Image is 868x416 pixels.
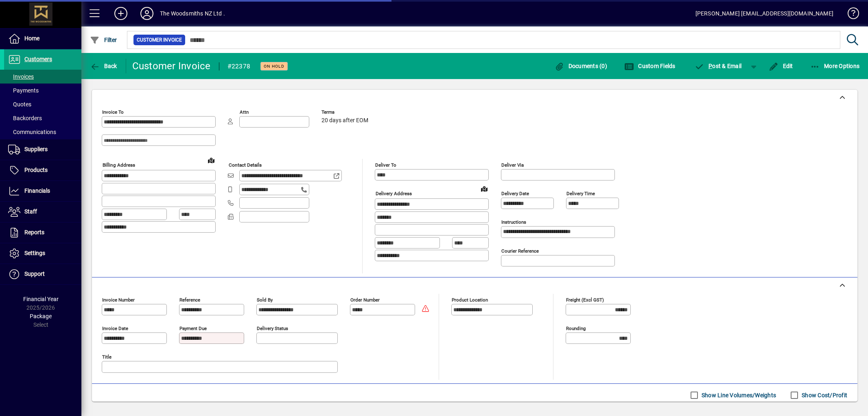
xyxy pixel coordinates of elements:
[24,229,44,236] span: Reports
[708,63,712,69] span: P
[24,208,37,215] span: Staff
[24,56,52,62] span: Customers
[624,63,676,69] span: Custom Fields
[842,2,858,28] a: Knowledge Base
[321,110,370,115] span: Terms
[30,313,52,319] span: Package
[108,6,134,21] button: Add
[452,297,488,303] mat-label: Product location
[700,391,776,399] label: Show Line Volumes/Weights
[8,73,34,80] span: Invoices
[4,181,81,201] a: Financials
[102,354,112,360] mat-label: Title
[8,115,42,121] span: Backorders
[4,84,81,97] a: Payments
[552,59,609,73] button: Documents (0)
[205,154,218,167] a: View on map
[24,187,50,194] span: Financials
[102,297,135,303] mat-label: Invoice number
[501,191,529,196] mat-label: Delivery date
[257,297,273,303] mat-label: Sold by
[88,33,119,47] button: Filter
[4,139,81,160] a: Suppliers
[227,60,251,73] div: #22378
[4,202,81,222] a: Staff
[4,70,81,84] a: Invoices
[179,297,200,303] mat-label: Reference
[90,63,117,69] span: Back
[8,87,39,94] span: Payments
[478,182,491,195] a: View on map
[769,63,793,69] span: Edit
[81,59,126,73] app-page-header-button: Back
[90,37,117,43] span: Filter
[4,243,81,264] a: Settings
[132,59,211,73] div: Customer Invoice
[554,63,607,69] span: Documents (0)
[160,7,225,20] div: The Woodsmiths NZ Ltd .
[102,109,124,115] mat-label: Invoice To
[179,326,207,331] mat-label: Payment due
[501,248,539,254] mat-label: Courier Reference
[622,59,678,73] button: Custom Fields
[566,326,586,331] mat-label: Rounding
[24,167,48,173] span: Products
[23,296,59,302] span: Financial Year
[810,63,860,69] span: More Options
[695,63,742,69] span: ost & Email
[4,111,81,125] a: Backorders
[4,264,81,284] a: Support
[767,59,795,73] button: Edit
[4,29,81,49] a: Home
[8,101,31,108] span: Quotes
[4,97,81,111] a: Quotes
[24,35,39,42] span: Home
[501,219,526,225] mat-label: Instructions
[257,326,288,331] mat-label: Delivery status
[24,146,48,152] span: Suppliers
[102,326,128,331] mat-label: Invoice date
[24,271,45,277] span: Support
[566,297,604,303] mat-label: Freight (excl GST)
[4,125,81,139] a: Communications
[321,117,368,124] span: 20 days after EOM
[350,297,380,303] mat-label: Order number
[800,391,847,399] label: Show Cost/Profit
[264,64,284,69] span: On hold
[695,7,833,20] div: [PERSON_NAME] [EMAIL_ADDRESS][DOMAIN_NAME]
[134,6,160,21] button: Profile
[4,160,81,180] a: Products
[4,222,81,243] a: Reports
[808,59,862,73] button: More Options
[501,162,524,168] mat-label: Deliver via
[691,59,746,73] button: Post & Email
[88,59,119,73] button: Back
[566,191,595,196] mat-label: Delivery time
[24,250,45,256] span: Settings
[240,109,249,115] mat-label: Attn
[375,162,396,168] mat-label: Deliver To
[8,129,56,135] span: Communications
[137,36,182,44] span: Customer Invoice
